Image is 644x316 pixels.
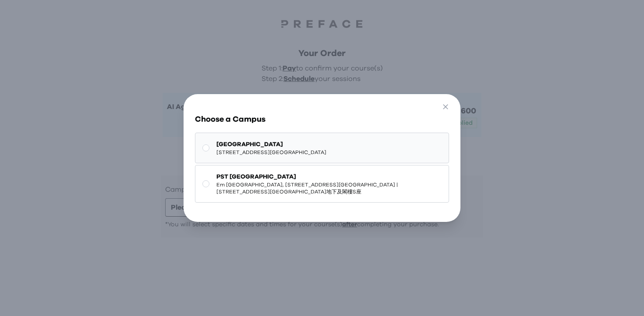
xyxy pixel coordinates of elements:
span: Em [GEOGRAPHIC_DATA], [STREET_ADDRESS][GEOGRAPHIC_DATA] | [STREET_ADDRESS][GEOGRAPHIC_DATA]地下及閣樓S座 [216,181,442,195]
h3: Choose a Campus [195,113,449,126]
button: PST [GEOGRAPHIC_DATA]Em [GEOGRAPHIC_DATA], [STREET_ADDRESS][GEOGRAPHIC_DATA] | [STREET_ADDRESS][G... [195,165,449,203]
span: [GEOGRAPHIC_DATA] [216,140,326,149]
span: PST [GEOGRAPHIC_DATA] [216,172,442,181]
button: [GEOGRAPHIC_DATA][STREET_ADDRESS][GEOGRAPHIC_DATA] [195,133,449,163]
span: [STREET_ADDRESS][GEOGRAPHIC_DATA] [216,149,326,156]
